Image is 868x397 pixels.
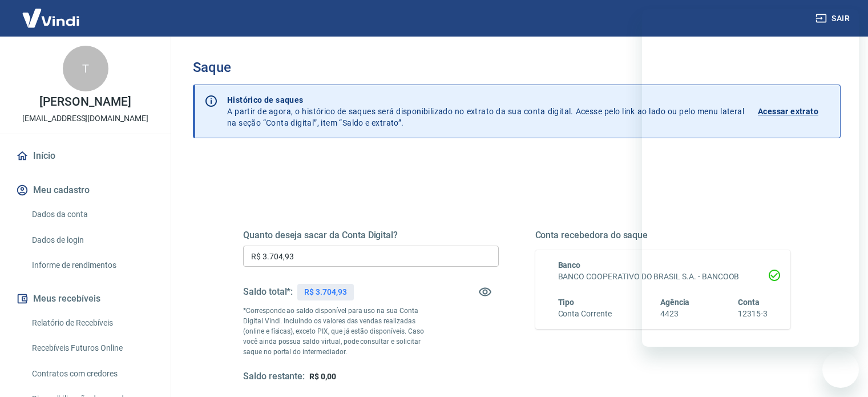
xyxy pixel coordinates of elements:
[243,306,435,357] p: *Corresponde ao saldo disponível para uso na sua Conta Digital Vindi. Incluindo os valores das ve...
[813,8,854,29] button: Sair
[642,9,859,347] iframe: Janela de mensagens
[309,372,336,381] span: R$ 0,00
[558,308,612,320] h6: Conta Corrente
[822,351,859,388] iframe: Botão para abrir a janela de mensagens, conversa em andamento
[243,230,499,241] h5: Quanto deseja sacar da Conta Digital?
[14,1,88,35] img: Vindi
[27,254,157,277] a: Informe de rendimentos
[558,298,575,307] span: Tipo
[227,94,744,106] p: Histórico de saques
[535,230,791,241] h5: Conta recebedora do saque
[27,311,157,335] a: Relatório de Recebíveis
[558,271,768,283] h6: BANCO COOPERATIVO DO BRASIL S.A. - BANCOOB
[193,59,841,75] h3: Saque
[22,113,148,125] p: [EMAIL_ADDRESS][DOMAIN_NAME]
[39,96,131,108] p: [PERSON_NAME]
[27,336,157,360] a: Recebíveis Futuros Online
[14,286,157,311] button: Meus recebíveis
[558,260,581,270] span: Banco
[227,94,744,129] p: A partir de agora, o histórico de saques será disponibilizado no extrato da sua conta digital. Ac...
[27,203,157,226] a: Dados da conta
[304,286,346,298] p: R$ 3.704,93
[63,46,108,91] div: T
[27,362,157,386] a: Contratos com credores
[14,178,157,203] button: Meu cadastro
[243,371,305,383] h5: Saldo restante:
[243,286,293,298] h5: Saldo total*:
[27,228,157,252] a: Dados de login
[14,143,157,169] a: Início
